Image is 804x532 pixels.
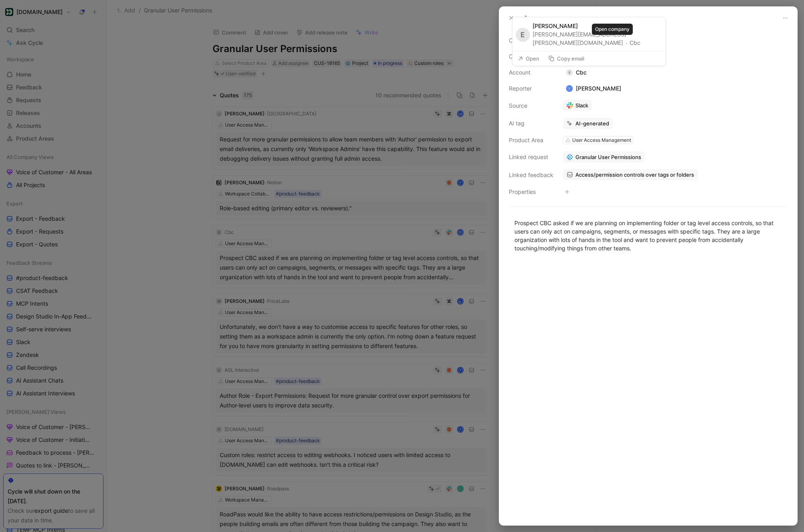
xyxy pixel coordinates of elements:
div: Cbc [563,68,590,77]
div: [PERSON_NAME] [533,22,661,30]
div: [PERSON_NAME][EMAIL_ADDRESS][PERSON_NAME][DOMAIN_NAME] [533,30,661,48]
button: AI-generated [563,118,613,129]
a: Access/permission controls over tags or folders [563,169,698,180]
button: Open [514,53,543,64]
div: Creation date [509,52,553,61]
a: Slack [563,100,592,111]
button: Copy email [545,53,588,64]
div: Linked feedback [509,170,553,180]
div: [PERSON_NAME] [563,84,624,93]
div: Prospect CBC asked if we are planning on implementing folder or tag level access controls, so tha... [514,219,782,252]
img: 💠 [567,154,573,160]
button: 💠Granular User Permissions [563,151,645,163]
div: [DATE] [563,52,788,61]
div: AI tag [509,119,553,128]
div: Reporter [509,84,553,93]
div: Linked request [509,152,553,162]
div: Properties [509,187,553,197]
div: Source [509,101,553,111]
span: Granular User Permissions [575,153,641,161]
div: · [626,40,627,47]
div: Creator [509,36,553,45]
div: AI-generated [575,120,609,127]
img: avatar [567,86,572,91]
span: Access/permission controls over tags or folders [575,171,694,178]
div: E [566,69,573,76]
div: Account [509,68,553,77]
div: E [516,28,530,42]
div: Slack Integration [563,36,788,45]
div: User Access Management [572,136,631,144]
button: Cbc [630,38,640,48]
div: Product Area [509,135,553,145]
